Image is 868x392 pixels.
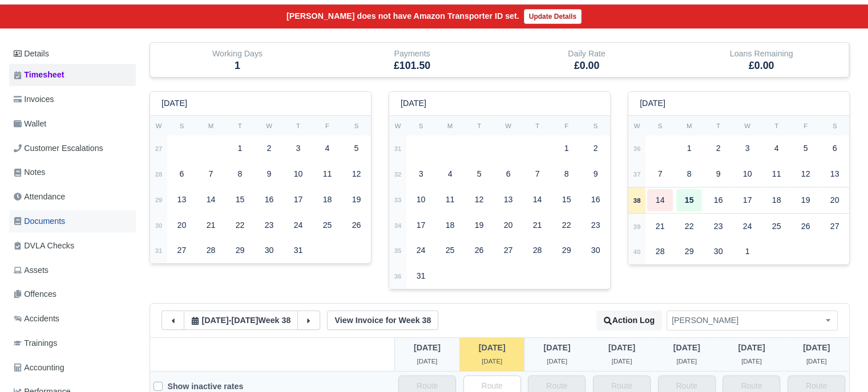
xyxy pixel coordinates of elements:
[647,240,673,263] div: 28
[608,343,635,352] span: 1 day from now
[524,9,582,24] a: Update Details
[155,197,163,203] strong: 29
[296,122,300,129] small: T
[803,343,830,352] span: 4 days from now
[806,358,827,365] span: 4 days from now
[169,163,195,185] div: 6
[285,214,311,236] div: 24
[774,122,778,129] small: T
[155,145,163,152] strong: 27
[495,239,521,262] div: 27
[394,273,402,280] strong: 36
[466,214,492,236] div: 19
[640,99,665,108] h6: [DATE]
[9,64,136,86] a: Timesheet
[14,68,64,81] span: Timesheet
[14,337,57,350] span: Trainings
[333,60,491,72] h5: £101.50
[344,137,369,160] div: 5
[673,343,700,352] span: 2 days from now
[734,137,760,160] div: 3
[256,163,282,185] div: 9
[256,239,282,262] div: 30
[14,93,54,106] span: Invoices
[734,215,760,238] div: 24
[14,117,46,130] span: Wallet
[238,122,242,129] small: T
[9,235,136,257] a: DVLA Checks
[508,47,665,60] div: Daily Rate
[14,288,56,301] span: Offences
[14,142,103,155] span: Customer Escalations
[198,214,224,236] div: 21
[394,171,402,178] strong: 32
[744,122,750,129] small: W
[198,239,224,262] div: 28
[764,163,789,185] div: 11
[683,47,840,60] div: Loans Remaining
[447,122,453,129] small: M
[325,122,329,129] small: F
[793,137,818,160] div: 5
[633,223,641,230] strong: 39
[9,357,136,379] a: Accounting
[583,163,608,185] div: 9
[180,122,184,129] small: S
[325,43,499,77] div: Payments
[344,189,369,211] div: 19
[394,247,402,254] strong: 35
[505,122,511,129] small: W
[466,189,492,211] div: 12
[822,163,847,185] div: 13
[419,122,423,129] small: S
[583,214,608,236] div: 23
[14,361,64,374] span: Accounting
[822,189,847,211] div: 20
[285,137,311,160] div: 3
[285,239,311,262] div: 31
[499,43,674,77] div: Daily Rate
[314,189,340,211] div: 18
[793,189,818,211] div: 19
[479,343,506,352] span: 21 hours ago
[150,43,325,77] div: Working Days
[9,332,136,354] a: Trainings
[156,122,162,129] small: W
[667,313,837,328] span: David Dancy
[764,137,789,160] div: 4
[417,358,438,365] span: 1 day ago
[822,215,847,238] div: 27
[633,248,641,255] strong: 40
[811,337,868,392] div: Chat Widget
[547,358,567,365] span: 2 hours from now
[256,189,282,211] div: 16
[394,145,402,152] strong: 31
[524,239,550,262] div: 28
[14,166,45,179] span: Notes
[184,311,298,330] button: [DATE]-[DATE]Week 38
[705,163,731,185] div: 9
[564,122,568,129] small: F
[9,259,136,281] a: Assets
[208,122,213,129] small: M
[344,214,369,236] div: 26
[633,197,641,204] strong: 38
[9,283,136,305] a: Offences
[741,358,762,365] span: 3 days from now
[169,189,195,211] div: 13
[583,239,608,262] div: 30
[647,163,673,185] div: 7
[198,163,224,185] div: 7
[9,161,136,183] a: Notes
[466,239,492,262] div: 26
[155,222,163,229] strong: 30
[314,137,340,160] div: 4
[734,189,760,211] div: 17
[583,189,608,211] div: 16
[554,189,579,211] div: 15
[734,163,760,185] div: 10
[437,163,463,185] div: 4
[667,311,838,330] span: David Dancy
[9,88,136,111] a: Invoices
[408,163,434,185] div: 3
